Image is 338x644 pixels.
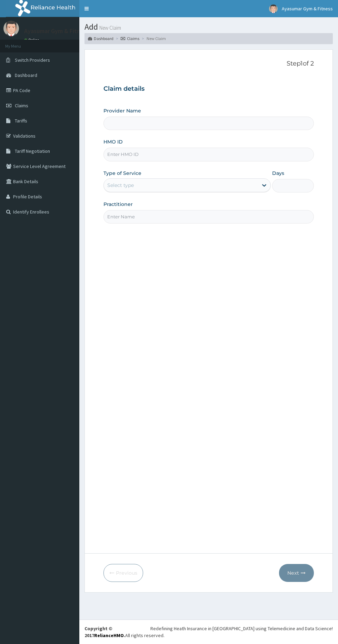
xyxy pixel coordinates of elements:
h1: Add [84,22,333,31]
small: New Claim [98,25,121,30]
footer: All rights reserved. [79,620,338,644]
button: Previous [103,564,143,582]
div: Select type [107,182,134,189]
label: Days [272,170,284,177]
input: Enter Name [103,210,314,224]
div: Redefining Heath Insurance in [GEOGRAPHIC_DATA] using Telemedicine and Data Science! [150,625,333,632]
li: New Claim [140,36,166,41]
p: Step 1 of 2 [103,60,314,68]
input: Enter HMO ID [103,148,314,161]
span: Ayasumar Gym & Fitness [282,6,333,12]
label: Provider Name [103,107,141,114]
span: Dashboard [15,72,37,78]
a: Dashboard [88,36,113,41]
span: Switch Providers [15,57,50,63]
button: Next [279,564,314,582]
label: Type of Service [103,170,141,177]
a: RelianceHMO [94,632,124,638]
span: Claims [15,102,28,109]
strong: Copyright © 2017 . [84,625,125,638]
a: Online [24,38,41,42]
span: Tariff Negotiation [15,148,50,154]
p: Ayasumar Gym & Fitness [24,28,89,34]
img: User Image [3,21,19,36]
h3: Claim details [103,85,314,93]
span: Tariffs [15,118,27,124]
label: HMO ID [103,138,123,145]
a: Claims [121,36,139,41]
img: User Image [269,4,278,13]
label: Practitioner [103,201,133,208]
